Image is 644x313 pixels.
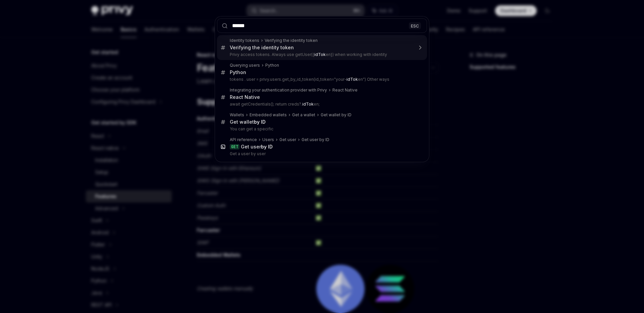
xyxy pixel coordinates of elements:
div: GET [230,144,239,149]
b: idTok [346,77,358,82]
div: Get wallet by ID [321,112,352,118]
b: idTok [302,102,314,107]
div: Verifying the identity token [265,38,318,43]
p: await getCredentials(); return creds?. en; [230,102,413,107]
p: tokens . user = privy.users.get_by_id_token(id_token="your- en") Other ways [230,77,413,82]
p: Privy access tokens. Always use getUser({ en}) when working with identity [230,52,413,57]
div: Integrating your authentication provider with Privy [230,87,327,93]
div: ESC [409,22,421,29]
p: You can get a specific [230,126,413,132]
div: Get user by ID [302,137,329,142]
div: Get user [279,137,296,142]
div: Identity tokens [230,38,259,43]
b: by ID [261,144,273,149]
div: Python [265,63,279,68]
div: Wallets [230,112,244,118]
div: React Native [230,94,260,100]
div: Get wallet [230,119,266,125]
div: React Native [332,87,358,93]
div: Querying users [230,63,260,68]
div: Python [230,69,246,75]
div: Verifying the identity token [230,45,294,51]
div: Embedded wallets [250,112,287,118]
div: Users [262,137,274,142]
p: Get a user by user [230,151,413,156]
b: idTok [314,52,326,57]
div: API reference [230,137,257,142]
b: by ID [254,119,266,125]
div: Get user [241,144,273,150]
div: Get a wallet [292,112,315,118]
